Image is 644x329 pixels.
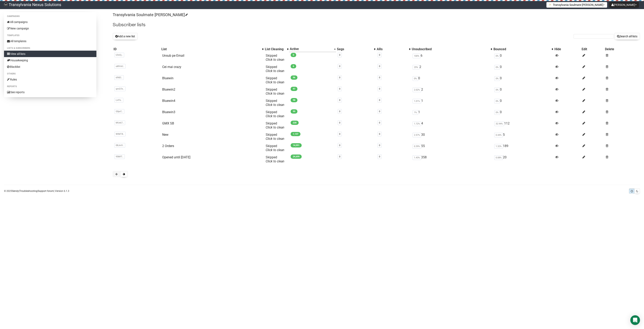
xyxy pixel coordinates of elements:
[266,76,284,84] span: Skipped
[339,99,340,101] a: 0
[411,131,493,142] td: 30
[113,46,160,52] th: ID: No sort applied, sorting is disabled
[114,120,125,125] span: MUx67..
[554,47,580,51] div: Hide
[113,33,138,40] button: Add a new list
[114,143,125,148] span: 08Jm9..
[493,75,554,86] td: 0
[162,110,175,114] a: Bluewin3
[493,86,554,97] td: 0
[266,110,284,118] span: Skipped
[291,64,296,68] span: 6
[12,190,19,192] a: Sendy
[266,54,284,62] span: Skipped
[266,137,284,141] a: Click to clean
[411,109,493,120] td: 1
[494,65,500,70] span: 0%
[266,114,284,118] a: Click to clean
[546,2,607,8] button: Transylvania Soulmate [PERSON_NAME]
[493,109,554,120] td: 0
[4,71,96,76] li: Others
[614,33,640,40] button: Search all lists
[291,143,302,147] span: 14,091
[114,87,126,91] span: qmQTe..
[291,109,297,114] span: 99
[339,88,340,90] a: 0
[493,47,550,51] div: Bounced
[289,46,336,52] th: Active: Ascending sort applied, activate to apply a descending sort
[493,52,554,63] td: 0
[339,65,340,68] a: 0
[266,121,284,129] span: Skipped
[291,87,297,91] span: 97
[19,190,37,192] a: Troubleshooting
[582,47,603,51] div: Edit
[411,97,493,109] td: 1
[4,84,96,89] li: Reports
[291,121,299,125] span: 228
[554,46,581,52] th: Hide: No sort applied, sorting is disabled
[413,155,421,160] span: 1.43%
[4,14,96,19] li: Campaigns
[162,155,190,159] a: Opened until [DATE]
[4,189,69,193] p: © 2025 | | | Version 6.1.3
[493,46,554,52] th: Bounced: No sort applied, activate to apply an ascending sort
[162,121,174,125] a: GMX SB
[339,110,340,113] a: 0
[411,63,493,75] td: 2
[266,144,284,152] span: Skipped
[291,98,297,102] span: 98
[161,46,264,52] th: List: No sort applied, activate to apply an ascending sort
[379,121,380,124] a: 0
[266,133,284,141] span: Skipped
[413,121,421,126] span: 1.72%
[266,92,284,95] a: Click to clean
[113,12,187,17] a: Transylvania Soulmate [PERSON_NAME]
[266,159,284,163] a: Click to clean
[114,154,125,159] span: 95MfT..
[494,133,503,137] span: 0.44%
[379,54,380,56] a: 0
[114,53,124,57] span: U3vOj..
[264,46,289,52] th: List Cleaning: No sort applied, activate to apply an ascending sort
[4,51,96,57] a: View all lists
[290,47,332,51] div: Active
[379,133,380,135] a: 0
[4,33,96,38] li: Templates
[604,46,640,52] th: Delete: No sort applied, sorting is disabled
[162,99,175,103] a: Bluewin4
[162,65,181,69] a: Cei mai crazy
[114,64,126,69] span: uMVoU..
[265,47,285,51] div: List Cleaning
[493,63,554,75] td: 0
[379,110,380,113] a: 0
[339,144,340,147] a: 0
[291,155,302,159] span: 24,699
[376,46,411,52] th: ARs: No sort applied, activate to apply an ascending sort
[339,133,340,135] a: 0
[493,131,554,142] td: 5
[339,54,340,56] a: 0
[493,97,554,109] td: 0
[413,65,419,70] span: 25%
[291,75,297,80] span: 96
[4,25,96,32] a: New campaign
[336,46,376,52] th: Segs: No sort applied, activate to apply an ascending sort
[4,64,96,70] a: Blacklist
[266,155,284,163] span: Skipped
[494,121,504,126] span: 32.94%
[291,132,300,136] span: 1,137
[266,148,284,152] a: Click to clean
[4,3,8,6] img: 586cc6b7d8bc403f0c61b981d947c989
[493,142,554,154] td: 189
[337,47,372,51] div: Segs
[494,110,500,115] span: 0%
[114,132,126,136] span: WlMT8..
[609,2,639,8] button: [PERSON_NAME]
[162,144,174,148] a: 2 Orders
[494,99,500,103] span: 0%
[114,109,124,114] span: G0prC..
[605,47,639,51] div: Delete
[4,38,96,44] a: All templates
[4,19,96,25] a: All campaigns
